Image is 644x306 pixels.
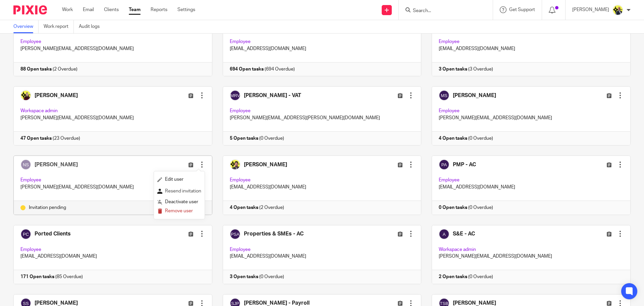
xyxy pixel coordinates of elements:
span: Deactivate user [165,200,198,204]
span: [PERSON_NAME] [35,162,78,167]
a: Edit user [157,175,201,185]
button: Remove user [157,207,201,216]
span: Get Support [509,7,535,12]
button: Deactivate user [157,198,201,207]
a: Audit logs [79,20,105,33]
a: Email [83,6,94,13]
a: Clients [104,6,119,13]
span: Remove user [165,209,193,213]
span: Resend invitation [165,189,201,193]
div: Invitation pending [20,204,205,211]
a: Work report [44,20,74,33]
p: Employee [20,177,205,183]
img: Pixie [13,5,47,14]
a: Overview [13,20,39,33]
a: Settings [177,6,195,13]
a: Work [62,6,73,13]
img: svg%3E [20,159,31,170]
span: Edit user [165,177,183,182]
p: [PERSON_NAME][EMAIL_ADDRESS][DOMAIN_NAME] [20,184,205,190]
img: Dan-Starbridge%20(1).jpg [612,5,623,15]
a: Reports [151,6,167,13]
input: Search [412,8,473,14]
a: Team [129,6,141,13]
a: Resend invitation [157,186,201,196]
p: [PERSON_NAME] [572,6,609,13]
